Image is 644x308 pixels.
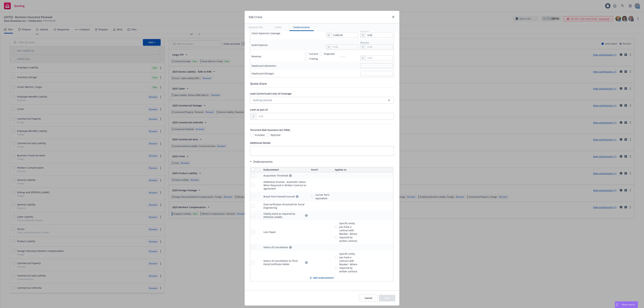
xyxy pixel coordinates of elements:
div: Claim Expenses Coverage [252,32,280,35]
span: Included [255,133,265,137]
button: Nova Assist [615,301,638,308]
span: Nova Assist [622,303,635,306]
input: Current [305,52,308,56]
input: Specific entity you have a contract with [335,225,338,228]
div: Additional Insured - Automatic Status When Required in Written Contract or Agreement [263,180,308,190]
th: Endorsement [262,167,310,172]
div: Headcount (foreign) [252,72,274,75]
span: Trailing [309,57,318,60]
div: Audit Expense [252,43,268,47]
span: Projected [324,52,335,56]
span: Rejected [271,133,280,137]
span: Specific entity you have a contract with [339,222,357,232]
div: Revenue [252,55,261,58]
button: Cancel [359,295,378,301]
span: Blanket - Where required by written contract [339,232,357,243]
input: 0.00 [257,113,394,119]
div: Drag to move [615,301,619,308]
div: Quota share [250,81,394,86]
span: Limit as part of [250,108,268,111]
button: Limits [271,23,285,31]
a: close [391,15,395,19]
div: Loss Payee [263,230,276,234]
span: Retention [360,41,369,44]
a: circleInformation [304,213,308,218]
div: Notice of Cancellation to Third Party/Certificate Holder [263,259,304,266]
input: Included [250,133,253,137]
div: Acquisition Threshold [263,174,288,177]
span: Terrorism Risk Insurance Act (TRIA) [250,128,290,132]
th: Applies to [334,167,393,172]
span: Nothing selected [253,98,272,102]
span: Lead Carrier/Lead Lines of Coverage [250,92,291,95]
input: 0.00 [366,45,392,49]
input: Specific entity you have a contract with [335,256,338,259]
input: Blanket - Where required by written contract [335,266,338,269]
div: Endorsements [250,160,393,164]
a: circleInformation [288,174,292,178]
input: Trailing [305,57,308,60]
input: Rejected [266,133,269,137]
span: Blanket - Where required by written contract [339,263,357,273]
div: Dual verification threshold for Social Engineering [263,203,308,209]
input: Projected [319,52,323,56]
input: Blanket - Where required by written contract [335,236,338,239]
button: Endorsements [289,23,314,31]
input: 0.00 [366,33,392,38]
input: 0.00 [366,56,392,60]
input: Carrier form equivalent [311,195,314,198]
h1: Edit Crime [249,15,262,19]
div: Headcount (domestic) [252,64,276,68]
span: Current [309,52,318,56]
span: Carrier form equivalent [315,193,332,200]
button: General info [245,23,267,31]
span: Additional Details [250,141,271,144]
span: Specific entity you have a contract with [339,252,357,263]
a: circleInformation [304,261,308,265]
input: 0.00 [332,33,358,38]
div: Broad Form Named Insured [263,195,295,198]
th: Form? [310,167,334,172]
div: Fidelity bond as required by [PERSON_NAME] [263,212,304,219]
a: circleInformation [288,245,292,249]
button: Add endorsement [250,274,393,281]
button: Nothing selected [250,97,394,104]
div: Notice of Cancellation [263,246,288,249]
input: 0.00 [332,45,358,49]
a: circleInformation [295,195,299,199]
